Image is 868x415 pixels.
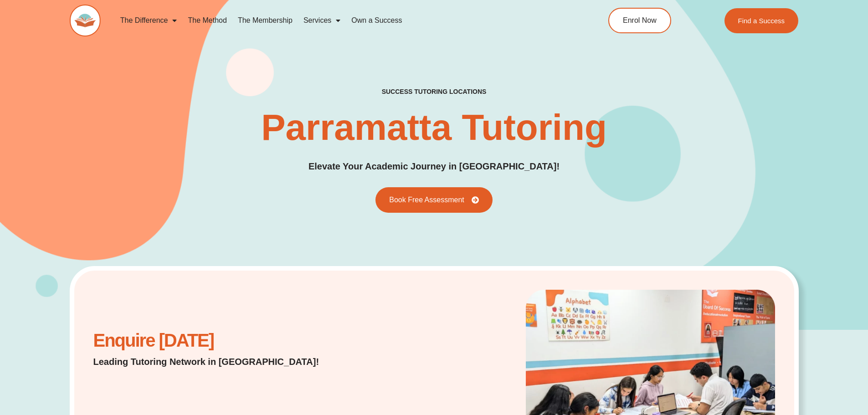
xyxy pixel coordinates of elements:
h2: Enquire [DATE] [93,335,343,346]
a: The Membership [232,10,298,31]
nav: Menu [115,10,567,31]
a: Enrol Now [608,8,671,33]
a: Own a Success [346,10,407,31]
span: Enrol Now [623,17,657,24]
a: Services [298,10,346,31]
h1: Parramatta Tutoring [261,109,607,146]
a: Find a Success [724,8,799,33]
p: Elevate Your Academic Journey in [GEOGRAPHIC_DATA]! [308,159,560,174]
span: Find a Success [738,17,785,24]
a: The Difference [115,10,183,31]
a: The Method [182,10,232,31]
p: Leading Tutoring Network in [GEOGRAPHIC_DATA]! [93,355,343,368]
a: Book Free Assessment [375,187,493,213]
span: Book Free Assessment [389,196,464,204]
h2: success tutoring locations [382,87,487,96]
